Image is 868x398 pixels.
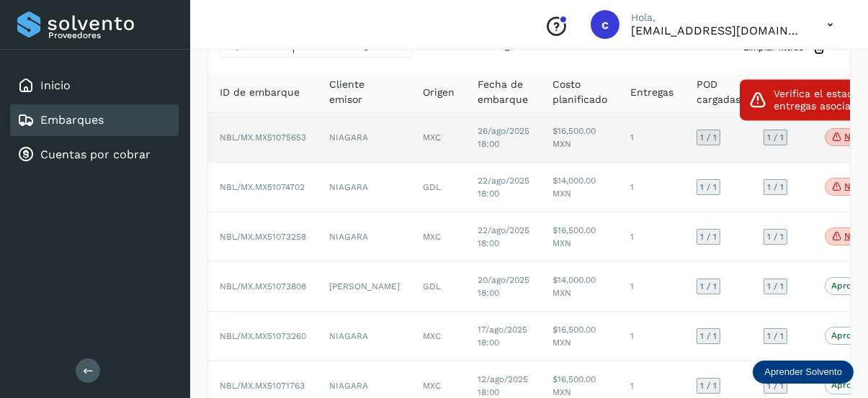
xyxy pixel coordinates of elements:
p: Proveedores [48,30,173,40]
td: MXC [411,113,466,163]
td: MXC [411,312,466,361]
span: 20/ago/2025 18:00 [478,275,529,298]
td: $16,500.00 MXN [541,312,619,361]
span: Costo planificado [552,77,607,107]
span: 1 / 1 [767,133,784,142]
span: 1 / 1 [700,332,717,340]
td: 1 [619,312,685,361]
span: 1 / 1 [700,232,717,241]
span: Origen [423,85,455,100]
span: Fecha de embarque [478,77,529,107]
span: Cliente emisor [329,77,400,107]
span: ID de embarque [220,85,300,100]
div: Inicio [10,70,179,101]
td: $16,500.00 MXN [541,113,619,163]
span: 26/ago/2025 18:00 [478,126,529,149]
a: Embarques [40,113,104,127]
div: Aprender Solvento [753,361,854,384]
a: Inicio [40,78,71,92]
span: NBL/MX.MX51071763 [220,381,305,391]
td: GDL [411,163,466,212]
td: 1 [619,262,685,312]
td: NIAGARA [318,312,411,361]
span: NBL/MX.MX51073808 [220,281,306,291]
span: NBL/MX.MX51075653 [220,132,306,143]
span: 1 / 1 [767,183,784,191]
td: 1 [619,163,685,212]
span: 12/ago/2025 18:00 [478,374,528,397]
p: Aprender Solvento [764,366,842,378]
span: 1 / 1 [700,381,717,390]
td: 1 [619,212,685,262]
td: MXC [411,212,466,262]
div: Embarques [10,104,179,136]
span: 1 / 1 [700,133,717,142]
span: 1 / 1 [700,183,717,191]
td: NIAGARA [318,113,411,163]
div: Cuentas por cobrar [10,139,179,171]
span: Entregas [630,85,674,100]
td: [PERSON_NAME] [318,262,411,312]
p: Hola, [631,12,804,24]
span: NBL/MX.MX51073260 [220,331,306,341]
p: cobranza1@tmartin.mx [631,24,804,37]
td: $14,000.00 MXN [541,163,619,212]
td: 1 [619,113,685,163]
span: POD cargadas [697,77,741,107]
span: NBL/MX.MX51073258 [220,232,306,242]
td: $14,000.00 MXN [541,262,619,312]
span: 22/ago/2025 18:00 [478,225,529,248]
span: 1 / 1 [767,282,784,291]
td: NIAGARA [318,163,411,212]
span: 22/ago/2025 18:00 [478,176,529,199]
span: 17/ago/2025 18:00 [478,325,527,348]
span: 1 / 1 [767,332,784,340]
span: NBL/MX.MX51074702 [220,182,305,192]
a: Cuentas por cobrar [40,148,151,161]
td: NIAGARA [318,212,411,262]
span: 1 / 1 [767,232,784,241]
td: GDL [411,262,466,312]
span: 1 / 1 [767,381,784,390]
td: $16,500.00 MXN [541,212,619,262]
span: 1 / 1 [700,282,717,291]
